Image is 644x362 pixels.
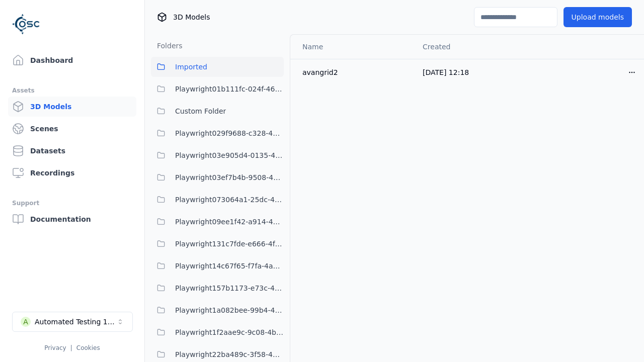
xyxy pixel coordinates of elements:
[302,67,407,77] div: avangrid2
[151,167,284,188] button: Playwright03ef7b4b-9508-47f0-8afd-5e0ec78663fc
[8,50,136,70] a: Dashboard
[151,322,284,342] button: Playwright1f2aae9c-9c08-4bb6-a2d5-dc0ac64e971c
[151,278,284,298] button: Playwright157b1173-e73c-4808-a1ac-12e2e4cec217
[175,282,284,294] span: Playwright157b1173-e73c-4808-a1ac-12e2e4cec217
[151,212,284,232] button: Playwright09ee1f42-a914-43b3-abf1-e7ca57cf5f96
[151,79,284,99] button: Playwright01b111fc-024f-466d-9bae-c06bfb571c6d
[290,35,415,59] th: Name
[8,163,136,183] a: Recordings
[175,260,284,272] span: Playwright14c67f65-f7fa-4a69-9dce-fa9a259dcaa1
[151,256,284,276] button: Playwright14c67f65-f7fa-4a69-9dce-fa9a259dcaa1
[151,190,284,210] button: Playwright073064a1-25dc-42be-bd5d-9b023c0ea8dd
[151,300,284,320] button: Playwright1a082bee-99b4-4375-8133-1395ef4c0af5
[151,41,183,51] h3: Folders
[76,344,100,351] a: Cookies
[175,238,284,250] span: Playwright131c7fde-e666-4f3e-be7e-075966dc97bc
[8,119,136,139] a: Scenes
[8,97,136,117] a: 3D Models
[175,304,284,316] span: Playwright1a082bee-99b4-4375-8133-1395ef4c0af5
[175,348,284,360] span: Playwright22ba489c-3f58-40ce-82d9-297bfd19b528
[175,171,284,184] span: Playwright03ef7b4b-9508-47f0-8afd-5e0ec78663fc
[415,35,529,59] th: Created
[151,57,284,77] button: Imported
[151,101,284,121] button: Custom Folder
[21,317,31,327] div: A
[151,145,284,165] button: Playwright03e905d4-0135-4922-94e2-0c56aa41bf04
[173,12,210,22] span: 3D Models
[8,209,136,229] a: Documentation
[70,344,72,351] span: |
[175,216,284,228] span: Playwright09ee1f42-a914-43b3-abf1-e7ca57cf5f96
[8,141,136,161] a: Datasets
[12,10,40,38] img: Logo
[12,197,132,209] div: Support
[151,123,284,143] button: Playwright029f9688-c328-482d-9c42-3b0c529f8514
[175,105,226,117] span: Custom Folder
[175,194,284,206] span: Playwright073064a1-25dc-42be-bd5d-9b023c0ea8dd
[423,68,469,76] span: [DATE] 12:18
[563,7,632,27] button: Upload models
[175,83,284,95] span: Playwright01b111fc-024f-466d-9bae-c06bfb571c6d
[35,317,116,327] div: Automated Testing 1 - Playwright
[175,326,284,338] span: Playwright1f2aae9c-9c08-4bb6-a2d5-dc0ac64e971c
[44,344,66,351] a: Privacy
[175,149,284,161] span: Playwright03e905d4-0135-4922-94e2-0c56aa41bf04
[12,312,133,332] button: Select a workspace
[12,84,132,97] div: Assets
[175,127,284,139] span: Playwright029f9688-c328-482d-9c42-3b0c529f8514
[151,234,284,254] button: Playwright131c7fde-e666-4f3e-be7e-075966dc97bc
[175,61,207,73] span: Imported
